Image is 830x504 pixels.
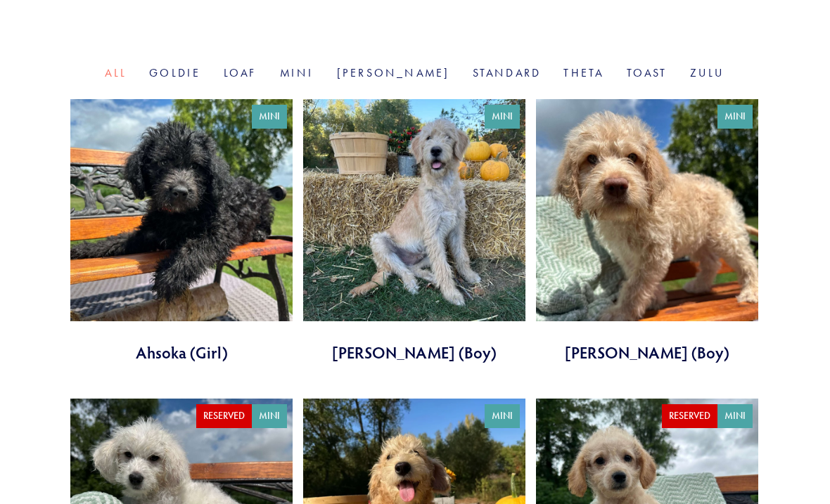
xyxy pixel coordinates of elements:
[337,66,450,79] a: [PERSON_NAME]
[690,66,725,79] a: Zulu
[280,66,314,79] a: Mini
[149,66,200,79] a: Goldie
[563,66,604,79] a: Theta
[473,66,542,79] a: Standard
[105,66,127,79] a: All
[627,66,668,79] a: Toast
[224,66,257,79] a: Loaf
